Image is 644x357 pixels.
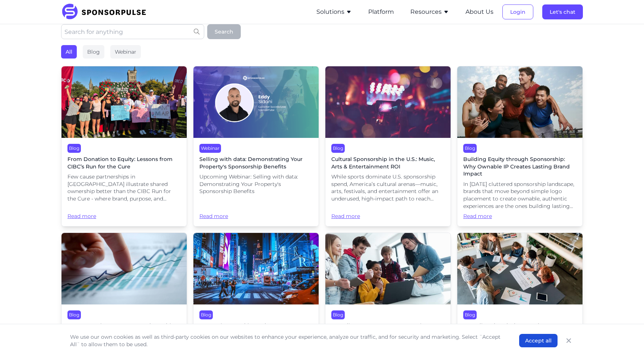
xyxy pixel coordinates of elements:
button: Login [502,4,533,19]
img: Getty images courtesy of Unsplash [325,233,451,304]
span: From Donation to Equity: Lessons from CIBC’s Run for the Cure [67,156,181,170]
span: Building Equity through Sponsorship: Why Ownable IP Creates Lasting Brand Impact [463,156,577,178]
div: Blog [83,45,104,59]
a: BlogBuilding Equity through Sponsorship: Why Ownable IP Creates Lasting Brand ImpactIn [DATE] clu... [457,66,583,227]
button: Accept all [519,334,558,347]
a: BlogCultural Sponsorship in the U.S.: Music, Arts & Entertainment ROIWhile sports dominate U.S. s... [325,66,451,227]
img: search icon [194,29,200,35]
span: Upcoming Webinar: Selling with data: Demonstrating Your Property's Sponsorship Benefits [199,173,313,195]
img: Photo by Getty Images from Unsplash [325,66,451,138]
div: Blog [199,310,213,319]
div: Blog [67,310,81,319]
span: Decoding the Black Box: Why Sponsorship Valuation Needs a Reality Check [463,322,577,344]
a: Let's chat [542,9,583,15]
img: Photo by Andreas Niendorf courtesy of Unsplash [193,233,319,304]
div: All [61,45,77,59]
span: Cultural Sponsorship in the U.S.: Music, Arts & Entertainment ROI [331,156,445,170]
span: Few cause partnerships in [GEOGRAPHIC_DATA] illustrate shared ownership better than the CIBC Run ... [67,173,181,202]
div: Webinar [110,45,141,59]
span: Canadian Teen Sports Consumption 2026: Why Hockey Leads and Basketball Rises [331,322,445,337]
a: Login [502,9,533,15]
button: Solutions [316,7,352,16]
span: Read more [463,213,577,220]
img: Getty images courtesy of Unsplash [457,233,583,304]
p: We use our own cookies as well as third-party cookies on our websites to enhance your experience,... [70,333,504,348]
button: Search [207,24,241,39]
img: Photo by Leire Cavia, courtesy of Unsplash [457,66,583,138]
div: Blog [331,144,345,153]
span: Read more [199,198,313,220]
span: While sports dominate U.S. sponsorship spend, America’s cultural arenas—music, arts, festivals, a... [331,173,445,202]
span: Read more [67,206,181,220]
input: Search for anything [61,24,204,39]
span: Stop Expecting Instant ROI: Why Multi-Year Partnership Deals Deliver Amplified Performance [67,322,181,344]
span: Read more [331,206,445,220]
div: Blog [463,310,477,319]
button: Platform [368,7,394,16]
a: Platform [368,9,394,15]
a: BlogFrom Donation to Equity: Lessons from CIBC’s Run for the CureFew cause partnerships in [GEOGR... [61,66,187,227]
a: About Us [465,9,493,15]
button: Resources [410,7,449,16]
button: Let's chat [542,4,583,19]
span: Data-Driven Rankings: The Top [US_STATE] Sports Teams for Sponsors in [DATE] [199,322,313,344]
span: In [DATE] cluttered sponsorship landscape, brands that move beyond simple logo placement to creat... [463,181,577,210]
a: WebinarSelling with data: Demonstrating Your Property's Sponsorship BenefitsUpcoming Webinar: Sel... [193,66,319,227]
button: Close [563,335,574,346]
img: Sponsorship ROI image [61,233,187,304]
div: Blog [463,144,477,153]
img: SponsorPulse [61,4,152,20]
iframe: Chat Widget [607,321,644,357]
span: Selling with data: Demonstrating Your Property's Sponsorship Benefits [199,156,313,170]
div: Blog [331,310,345,319]
div: Blog [67,144,81,153]
div: Webinar [199,144,221,153]
button: About Us [465,7,493,16]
